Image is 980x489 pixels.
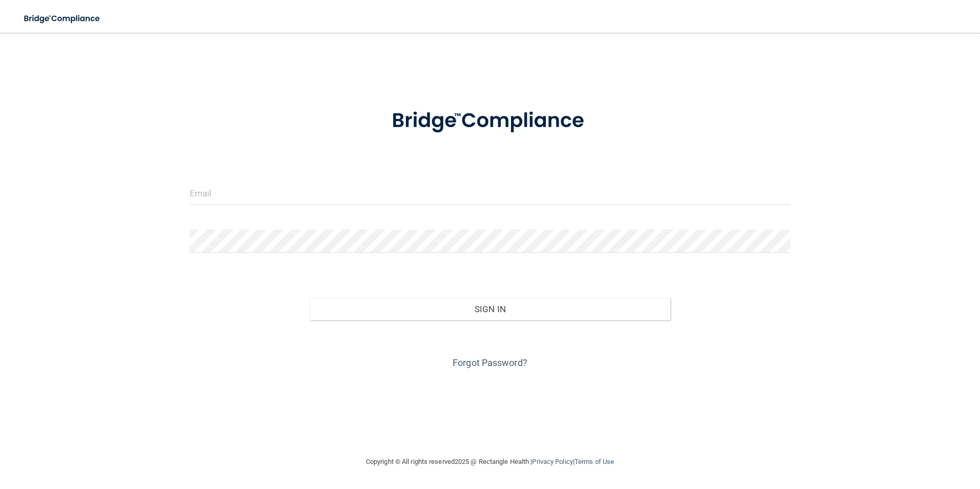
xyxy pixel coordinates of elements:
[575,458,614,465] a: Terms of Use
[310,298,670,320] button: Sign In
[371,94,609,148] img: bridge_compliance_login_screen.278c3ca4.svg
[15,8,110,29] img: bridge_compliance_login_screen.278c3ca4.svg
[453,357,527,368] a: Forgot Password?
[532,458,573,465] a: Privacy Policy
[190,181,791,205] input: Email
[303,445,677,478] div: Copyright © All rights reserved 2025 @ Rectangle Health | |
